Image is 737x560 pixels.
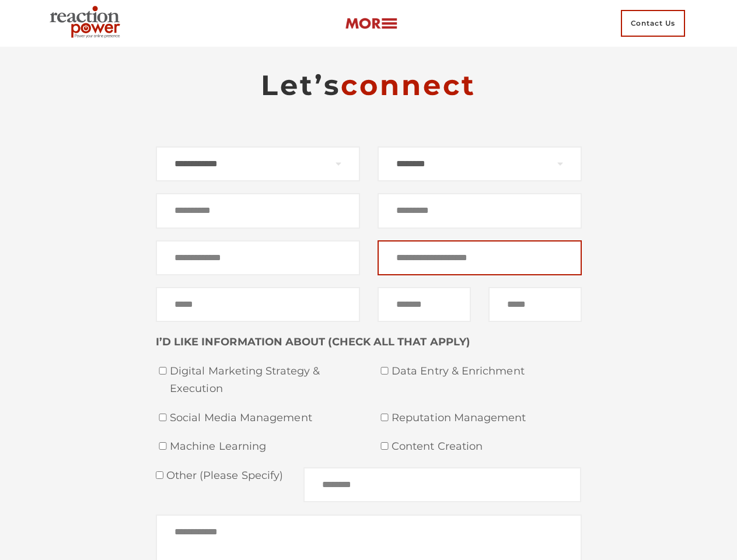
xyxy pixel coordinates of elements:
[170,438,360,456] span: Machine Learning
[156,68,582,103] h2: Let’s
[156,335,470,348] strong: I’D LIKE INFORMATION ABOUT (CHECK ALL THAT APPLY)
[170,363,360,397] span: Digital Marketing Strategy & Execution
[341,68,476,102] span: connect
[621,10,685,37] span: Contact Us
[345,17,397,30] img: more-btn.png
[163,469,284,482] span: Other (please specify)
[392,438,582,456] span: Content Creation
[170,409,360,427] span: Social Media Management
[392,363,582,380] span: Data Entry & Enrichment
[392,409,582,427] span: Reputation Management
[45,2,130,44] img: Executive Branding | Personal Branding Agency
